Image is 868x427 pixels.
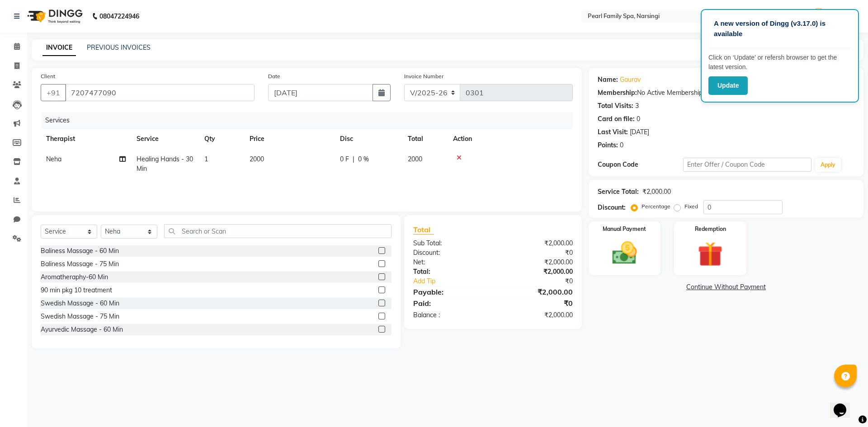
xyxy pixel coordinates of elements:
[620,75,641,84] a: Gaurav
[406,239,493,248] div: Sub Total:
[708,53,851,72] p: Click on ‘Update’ or refersh browser to get the latest version.
[406,310,493,320] div: Balance :
[199,129,244,149] th: Qty
[41,129,131,149] th: Therapist
[358,155,369,164] span: 0 %
[714,19,846,39] p: A new version of Dingg (v3.17.0) is available
[493,267,579,277] div: ₹2,000.00
[65,84,255,101] input: Search by Name/Mobile/Email/Code
[598,88,854,98] div: No Active Membership
[598,187,639,197] div: Service Total:
[598,141,618,150] div: Points:
[41,312,119,321] div: Swedish Massage - 75 Min
[413,225,434,235] span: Total
[684,202,698,211] label: Fixed
[493,248,579,258] div: ₹0
[23,4,85,29] img: logo
[404,72,443,80] label: Invoice Number
[598,101,633,111] div: Total Visits:
[406,286,493,297] div: Payable:
[493,239,579,248] div: ₹2,000.00
[603,225,646,233] label: Manual Payment
[690,239,731,270] img: _gift.svg
[406,248,493,258] div: Discount:
[493,298,579,309] div: ₹0
[406,298,493,309] div: Paid:
[335,129,402,149] th: Disc
[41,84,66,101] button: +91
[250,155,264,163] span: 2000
[598,88,637,98] div: Membership:
[406,258,493,267] div: Net:
[642,187,671,197] div: ₹2,000.00
[41,325,123,334] div: Ayurvedic Massage - 60 Min
[204,155,208,163] span: 1
[493,310,579,320] div: ₹2,000.00
[811,8,826,24] img: Admin
[448,129,573,149] th: Action
[42,40,76,56] a: INVOICE
[708,76,748,95] button: Update
[46,155,61,163] span: Neha
[620,141,623,150] div: 0
[340,155,349,164] span: 0 F
[164,224,392,238] input: Search or Scan
[683,158,811,172] input: Enter Offer / Coupon Code
[507,277,579,286] div: ₹0
[99,4,139,29] b: 08047224946
[244,129,335,149] th: Price
[598,160,683,169] div: Coupon Code
[41,72,55,80] label: Client
[590,282,862,292] a: Continue Without Payment
[402,129,448,149] th: Total
[406,267,493,277] div: Total:
[41,286,112,295] div: 90 min pkg 10 treatment
[42,112,580,129] div: Services
[642,202,670,211] label: Percentage
[630,127,649,137] div: [DATE]
[268,72,280,80] label: Date
[815,158,841,172] button: Apply
[131,129,199,149] th: Service
[604,239,645,267] img: _cash.svg
[137,155,193,173] span: Healing Hands - 30 Min
[598,114,635,124] div: Card on file:
[353,155,354,164] span: |
[598,75,618,84] div: Name:
[406,277,507,286] a: Add Tip
[41,246,119,256] div: Baliness Massage - 60 Min
[830,391,859,418] iframe: chat widget
[41,299,119,308] div: Swedish Massage - 60 Min
[87,43,151,52] a: PREVIOUS INVOICES
[695,225,726,233] label: Redemption
[408,155,422,163] span: 2000
[41,259,119,269] div: Baliness Massage - 75 Min
[41,272,108,282] div: Aromatheraphy-60 Min
[635,101,639,111] div: 3
[598,203,626,212] div: Discount:
[493,258,579,267] div: ₹2,000.00
[598,127,628,137] div: Last Visit:
[637,114,640,124] div: 0
[493,286,579,297] div: ₹2,000.00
